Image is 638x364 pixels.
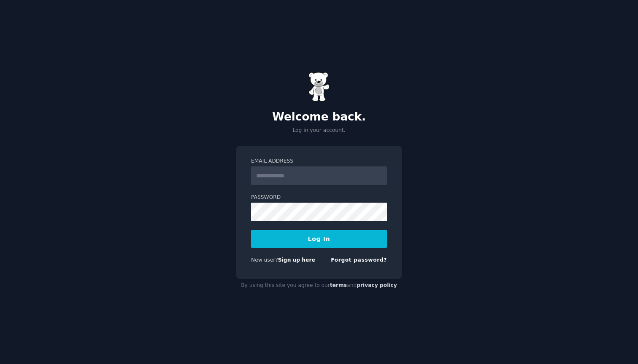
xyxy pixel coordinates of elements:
p: Log in your account. [236,127,402,134]
img: Gummy Bear [308,72,330,102]
a: terms [330,282,347,288]
a: Forgot password? [331,257,387,263]
a: Sign up here [278,257,315,263]
div: By using this site you agree to our and [236,279,402,292]
h2: Welcome back. [236,110,402,124]
span: New user? [251,257,278,263]
a: privacy policy [357,282,397,288]
label: Email Address [251,158,387,165]
label: Password [251,194,387,201]
button: Log In [251,230,387,248]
